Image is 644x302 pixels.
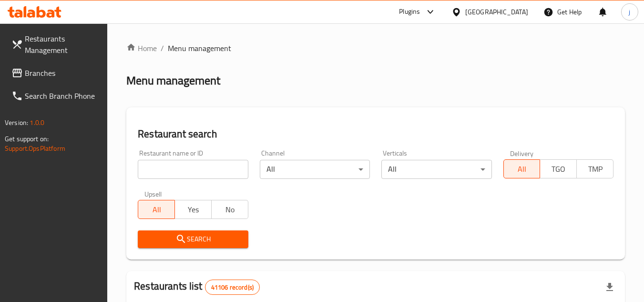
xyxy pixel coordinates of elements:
[134,279,260,295] h2: Restaurants list
[260,160,370,179] div: All
[399,6,420,18] div: Plugins
[25,67,100,79] span: Branches
[5,142,65,155] a: Support.OpsPlatform
[576,159,613,178] button: TMP
[629,7,630,17] span: j
[174,200,212,219] button: Yes
[5,133,49,145] span: Get support on:
[503,159,541,178] button: All
[211,200,248,219] button: No
[205,283,259,292] span: 41106 record(s)
[25,33,100,56] span: Restaurants Management
[138,127,613,141] h2: Restaurant search
[4,27,108,62] a: Restaurants Management
[508,162,537,176] span: All
[138,200,175,219] button: All
[138,160,248,179] input: Search for restaurant name or ID..
[161,42,164,54] li: /
[215,203,245,217] span: No
[465,7,528,17] div: [GEOGRAPHIC_DATA]
[581,162,610,176] span: TMP
[168,42,231,54] span: Menu management
[540,159,577,178] button: TGO
[30,116,44,129] span: 1.0.0
[138,230,248,248] button: Search
[4,62,108,84] a: Branches
[126,73,220,88] h2: Menu management
[5,116,28,129] span: Version:
[179,203,208,217] span: Yes
[126,42,157,54] a: Home
[544,162,573,176] span: TGO
[142,203,171,217] span: All
[25,90,100,102] span: Search Branch Phone
[4,84,108,107] a: Search Branch Phone
[145,233,240,245] span: Search
[126,42,625,54] nav: breadcrumb
[205,280,260,295] div: Total records count
[144,190,162,197] label: Upsell
[381,160,491,179] div: All
[510,150,534,156] label: Delivery
[598,276,621,299] div: Export file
